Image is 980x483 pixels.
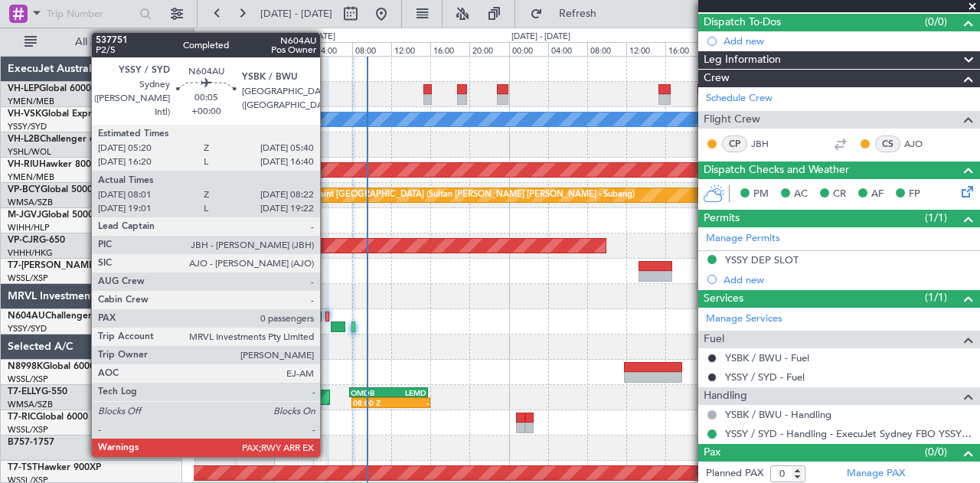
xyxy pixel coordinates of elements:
span: N8998K [8,362,43,371]
div: 12:00 [391,42,430,56]
a: WSSL/XSP [8,424,48,436]
div: 08:00 [587,42,626,56]
span: CR [833,187,846,202]
span: Fuel [704,331,724,348]
a: YSHL/WOL [8,146,51,158]
a: YMEN/MEB [8,96,54,107]
span: Dispatch To-Dos [704,14,781,31]
span: AF [871,187,884,202]
div: 04:00 [313,42,352,56]
span: Handling [704,387,747,405]
span: T7-TST [8,463,38,472]
span: M-JGVJ [8,210,41,220]
a: YSSY/SYD [8,121,47,132]
a: YSBK / BWU - Handling [725,408,831,421]
span: All Aircraft [40,37,162,47]
a: YSSY / SYD - Fuel [725,370,805,383]
a: YSSY / SYD - Handling - ExecuJet Sydney FBO YSSY / SYD [725,427,972,440]
div: 00:00 [509,42,548,56]
div: 08:00 [352,42,391,56]
a: VH-LEPGlobal 6000 [8,84,91,93]
div: CP [722,135,747,152]
a: YSBK / BWU - Fuel [725,351,809,364]
a: WMSA/SZB [8,197,53,208]
span: B757-1 [8,438,38,447]
div: 20:00 [235,42,274,56]
a: T7-ELLYG-550 [8,387,67,397]
button: Refresh [523,2,615,26]
span: Dispatch Checks and Weather [704,162,849,179]
div: [DATE] - [DATE] [511,31,570,44]
span: VH-VSK [8,109,41,119]
a: Manage Services [706,312,782,327]
span: N604AU [8,312,45,321]
span: T7-RIC [8,413,36,422]
a: YMEN/MEB [8,171,54,183]
span: Permits [704,210,740,227]
div: Add new [724,273,972,286]
a: WSSL/XSP [8,273,48,284]
input: Trip Number [47,2,135,25]
a: VH-VSKGlobal Express XRS [8,109,126,119]
div: 16:00 [195,42,234,56]
span: AC [794,187,808,202]
label: Planned PAX [706,466,763,481]
div: YSSY DEP SLOT [725,253,799,266]
a: JBH [751,137,786,151]
span: T7-ELLY [8,387,41,397]
span: VH-LEP [8,84,39,93]
div: 08:00 Z [353,398,390,407]
div: [DATE] - [DATE] [276,31,335,44]
a: Manage PAX [847,466,905,481]
div: 00:00 [274,42,313,56]
div: 16:00 [430,42,469,56]
span: PM [753,187,769,202]
span: VH-L2B [8,135,40,144]
a: VP-CJRG-650 [8,236,65,245]
span: Crew [704,70,730,87]
span: (0/0) [925,444,947,460]
a: WIHH/HLP [8,222,50,233]
span: [DATE] - [DATE] [260,7,332,21]
a: VP-BCYGlobal 5000 [8,185,93,194]
div: OMDB [351,388,388,397]
div: Planned Maint [GEOGRAPHIC_DATA] (Sultan [PERSON_NAME] [PERSON_NAME] - Subang) [278,184,635,207]
div: CS [875,135,900,152]
div: LEMD [388,388,426,397]
a: WSSL/XSP [8,374,48,385]
a: AJO [904,137,939,151]
span: Flight Crew [704,111,760,129]
a: WMSA/SZB [8,399,53,410]
div: Add new [724,34,972,47]
a: T7-[PERSON_NAME]Global 7500 [8,261,149,270]
span: (0/0) [925,14,947,30]
span: Refresh [546,8,610,19]
span: T7-[PERSON_NAME] [8,261,96,270]
div: [DATE] - [DATE] [197,31,256,44]
a: B757-1757 [8,438,54,447]
a: VH-L2BChallenger 604 [8,135,106,144]
span: Leg Information [704,51,781,69]
div: - [390,398,428,407]
div: 12:00 [626,42,665,56]
span: (1/1) [925,210,947,226]
div: 04:00 [548,42,587,56]
span: FP [909,187,920,202]
a: M-JGVJGlobal 5000 [8,210,93,220]
span: Pax [704,444,720,462]
a: VH-RIUHawker 800XP [8,160,103,169]
div: 20:00 [469,42,508,56]
span: VP-BCY [8,185,41,194]
a: T7-RICGlobal 6000 [8,413,88,422]
a: N604AUChallenger 604 [8,312,111,321]
div: 16:00 [665,42,704,56]
span: VH-RIU [8,160,39,169]
a: VHHH/HKG [8,247,53,259]
a: YSSY/SYD [8,323,47,335]
span: VP-CJR [8,236,39,245]
a: Schedule Crew [706,91,773,106]
span: (1/1) [925,289,947,305]
a: N8998KGlobal 6000 [8,362,95,371]
a: T7-TSTHawker 900XP [8,463,101,472]
button: All Aircraft [17,30,166,54]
